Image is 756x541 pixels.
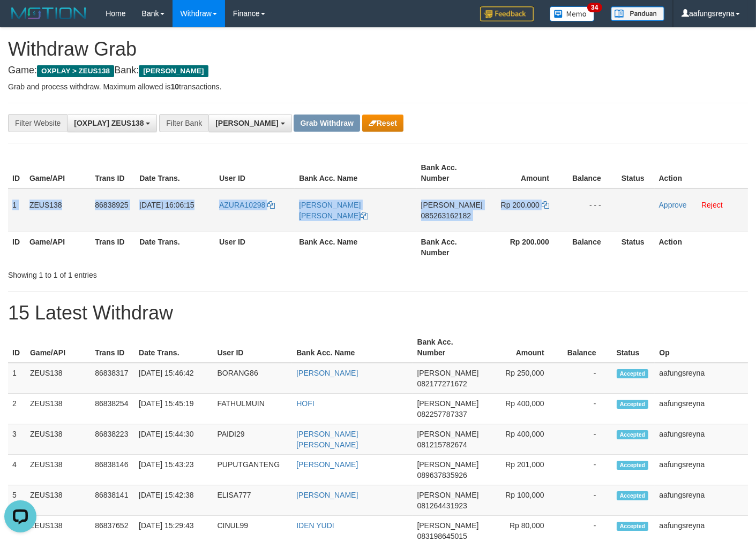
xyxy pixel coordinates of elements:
td: ZEUS138 [26,485,91,516]
span: Accepted [617,461,649,470]
a: IDEN YUDI [296,521,334,530]
span: Accepted [617,430,649,439]
span: Accepted [617,522,649,531]
td: - [560,455,612,485]
td: Rp 400,000 [483,394,560,424]
td: 86838141 [91,485,134,516]
button: Open LiveChat chat widget [4,4,36,36]
span: Copy 082177271672 to clipboard [417,379,467,388]
a: Reject [701,201,723,209]
th: Bank Acc. Name [295,232,416,262]
span: [PERSON_NAME] [417,460,478,469]
div: Filter Website [8,114,67,132]
span: Copy 081215782674 to clipboard [417,440,467,449]
span: Accepted [617,491,649,500]
th: Balance [565,158,617,188]
th: Trans ID [91,332,134,363]
span: [PERSON_NAME] [421,201,483,209]
td: aafungsreyna [655,394,748,424]
span: [OXPLAY] ZEUS138 [74,119,144,127]
span: 86838925 [95,201,128,209]
th: Bank Acc. Number [417,158,487,188]
a: [PERSON_NAME] [PERSON_NAME] [299,201,368,220]
img: panduan.png [611,6,664,21]
td: Rp 250,000 [483,363,560,394]
td: - [560,485,612,516]
td: 86838317 [91,363,134,394]
a: Copy 200000 to clipboard [542,201,549,209]
td: 1 [8,363,26,394]
h1: 15 Latest Withdraw [8,302,748,324]
span: [PERSON_NAME] [215,119,278,127]
div: Showing 1 to 1 of 1 entries [8,265,307,280]
td: BORANG86 [213,363,292,394]
th: Bank Acc. Name [295,158,416,188]
span: Accepted [617,369,649,378]
a: AZURA10298 [219,201,275,209]
a: [PERSON_NAME] [296,369,358,377]
span: Copy 083198645015 to clipboard [417,532,467,540]
strong: 10 [170,82,179,91]
a: [PERSON_NAME] [296,491,358,499]
td: ZEUS138 [26,424,91,455]
th: Date Trans. [135,158,215,188]
th: Status [617,158,655,188]
span: [PERSON_NAME] [417,521,478,530]
img: MOTION_logo.png [8,5,89,21]
button: [OXPLAY] ZEUS138 [67,114,157,132]
th: Action [655,158,748,188]
td: Rp 100,000 [483,485,560,516]
span: [PERSON_NAME] [417,369,478,377]
a: HOFI [296,399,314,408]
td: - [560,394,612,424]
td: 2 [8,394,26,424]
td: [DATE] 15:44:30 [134,424,213,455]
button: [PERSON_NAME] [208,114,291,132]
th: Action [655,232,748,262]
th: Balance [565,232,617,262]
span: [PERSON_NAME] [417,430,478,438]
th: Status [612,332,655,363]
th: Trans ID [91,158,135,188]
a: [PERSON_NAME] [296,460,358,469]
span: Rp 200.000 [501,201,540,209]
span: 34 [587,3,602,12]
a: [PERSON_NAME] [PERSON_NAME] [296,430,358,449]
td: aafungsreyna [655,424,748,455]
p: Grab and process withdraw. Maximum allowed is transactions. [8,81,748,92]
span: [PERSON_NAME] [139,65,208,77]
th: Balance [560,332,612,363]
span: [PERSON_NAME] [417,399,478,408]
td: 1 [8,188,25,232]
td: PUPUTGANTENG [213,455,292,485]
td: [DATE] 15:46:42 [134,363,213,394]
th: User ID [215,232,295,262]
th: Rp 200.000 [487,232,565,262]
th: Game/API [25,158,91,188]
td: ELISA777 [213,485,292,516]
th: Op [655,332,748,363]
td: 86838146 [91,455,134,485]
div: Filter Bank [159,114,208,132]
button: Reset [362,115,403,132]
th: Date Trans. [135,232,215,262]
td: 5 [8,485,26,516]
a: Approve [659,201,687,209]
th: Bank Acc. Number [413,332,483,363]
td: aafungsreyna [655,455,748,485]
h4: Game: Bank: [8,65,748,76]
th: ID [8,158,25,188]
td: FATHULMUIN [213,394,292,424]
th: Game/API [25,232,91,262]
td: 3 [8,424,26,455]
th: Amount [487,158,565,188]
th: Bank Acc. Number [417,232,487,262]
td: Rp 201,000 [483,455,560,485]
td: - [560,424,612,455]
th: Trans ID [91,232,135,262]
td: aafungsreyna [655,363,748,394]
td: 86838254 [91,394,134,424]
td: ZEUS138 [26,455,91,485]
td: aafungsreyna [655,485,748,516]
td: 4 [8,455,26,485]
